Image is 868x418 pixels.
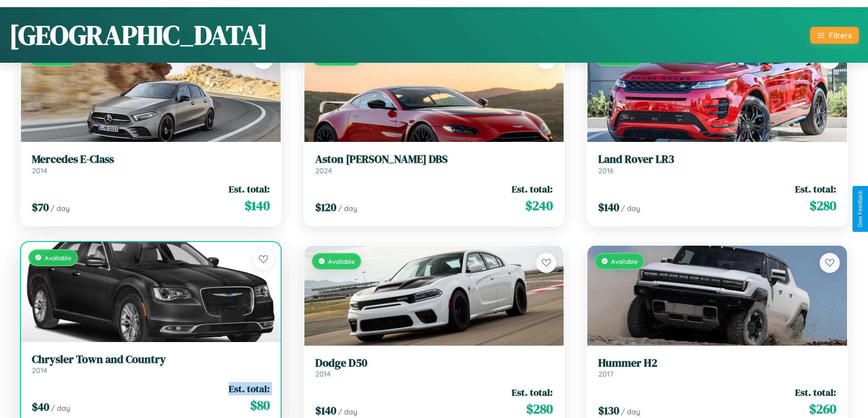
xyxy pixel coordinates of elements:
[338,204,357,213] span: / day
[229,182,270,196] span: Est. total:
[9,16,268,54] h1: [GEOGRAPHIC_DATA]
[598,153,836,175] a: Land Rover LR32016
[810,196,836,215] span: $ 280
[51,403,70,413] span: / day
[32,366,47,375] span: 2014
[32,399,49,414] span: $ 40
[621,204,640,213] span: / day
[795,386,836,399] span: Est. total:
[621,407,640,416] span: / day
[338,407,357,416] span: / day
[598,153,836,166] h3: Land Rover LR3
[611,257,638,265] span: Available
[315,200,336,215] span: $ 120
[795,182,836,196] span: Est. total:
[32,153,270,166] h3: Mercedes E-Class
[315,369,331,378] span: 2014
[810,27,859,44] button: Filters
[809,400,836,418] span: $ 260
[315,357,553,370] h3: Dodge D50
[315,357,553,379] a: Dodge D502014
[229,382,270,395] span: Est. total:
[857,191,863,227] div: Give Feedback
[32,353,270,375] a: Chrysler Town and Country2014
[245,196,270,215] span: $ 140
[315,153,553,175] a: Aston [PERSON_NAME] DBS2024
[598,369,613,378] span: 2017
[829,30,852,40] div: Filters
[51,204,70,213] span: / day
[315,403,336,418] span: $ 140
[512,182,553,196] span: Est. total:
[598,357,836,379] a: Hummer H22017
[315,153,553,166] h3: Aston [PERSON_NAME] DBS
[45,254,72,262] span: Available
[32,153,270,175] a: Mercedes E-Class2014
[32,200,49,215] span: $ 70
[250,396,270,414] span: $ 80
[512,386,553,399] span: Est. total:
[598,200,619,215] span: $ 140
[32,166,47,175] span: 2014
[598,166,614,175] span: 2016
[526,400,553,418] span: $ 280
[598,403,619,418] span: $ 130
[598,357,836,370] h3: Hummer H2
[32,353,270,366] h3: Chrysler Town and Country
[525,196,553,215] span: $ 240
[315,166,332,175] span: 2024
[328,257,355,265] span: Available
